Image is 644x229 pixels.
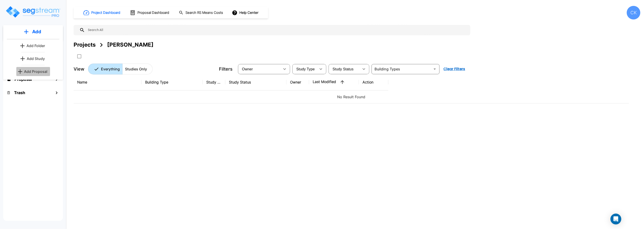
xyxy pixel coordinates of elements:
p: Add Folder [26,43,45,48]
p: No Result Found [77,94,625,100]
div: Select [239,63,280,75]
th: Action [359,74,388,91]
input: Building Types [373,66,431,72]
p: Add Study [27,56,45,61]
h1: Proposal Dashboard [137,10,169,15]
div: CK [627,6,640,19]
button: Open [432,66,438,72]
p: Filters [219,66,233,72]
th: Building Type [142,74,203,91]
button: Add [3,25,63,38]
th: Study Status [225,74,286,91]
p: Add Proposal [24,69,48,74]
span: Study Status [333,67,354,71]
div: Platform [88,64,153,74]
p: Everything [101,66,120,72]
p: View [74,66,84,72]
button: Help Center [231,8,260,17]
button: Add Folder [19,41,48,50]
h1: Project Dashboard [91,10,120,15]
button: SelectAll [75,52,84,61]
div: [PERSON_NAME] [107,41,154,49]
div: Select [329,63,359,75]
th: Owner [286,74,309,91]
div: Select [293,63,316,75]
img: Logo [5,5,61,18]
button: Clear Filters [442,64,467,74]
button: Studies Only [122,64,153,74]
h1: Search RS Means Costs [185,10,223,15]
th: Name [74,74,142,91]
button: Everything [88,64,123,74]
a: Add Study [19,54,47,63]
span: Owner [242,67,253,71]
div: Projects [74,41,96,49]
th: Last Modified [309,74,359,91]
span: Study Type [296,67,315,71]
button: Search RS Means Costs [177,8,226,17]
button: Project Dashboard [82,8,123,18]
button: Add Proposal [16,67,50,76]
h1: Trash [14,90,25,96]
button: Proposal Dashboard [128,8,172,17]
input: Search All [85,25,468,35]
th: Study Type [203,74,225,91]
p: Studies Only [125,66,147,72]
div: Open Intercom Messenger [610,214,621,224]
p: Add [32,28,41,35]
